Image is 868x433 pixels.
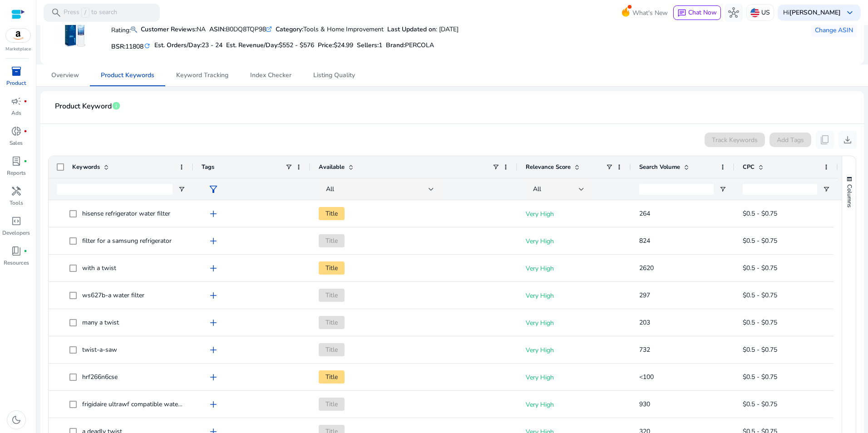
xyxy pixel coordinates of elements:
[208,208,219,219] span: add
[386,41,404,49] span: Brand
[313,72,355,79] span: Listing Quality
[639,400,650,408] span: 930
[526,232,623,251] p: Very High
[789,8,841,17] b: [PERSON_NAME]
[111,41,151,51] h5: BSR:
[719,186,726,193] button: Open Filter Menu
[208,184,219,195] span: filter_alt
[24,99,27,103] span: fiber_manual_record
[526,341,623,359] p: Very High
[7,169,26,177] p: Reports
[750,8,759,17] img: us.svg
[24,159,27,163] span: fiber_manual_record
[319,207,345,220] span: Title
[11,96,22,107] span: campaign
[5,46,31,53] p: Marketplace
[387,25,436,34] b: Last Updated on
[208,344,219,355] span: add
[533,185,541,193] span: All
[639,345,650,354] span: 732
[82,400,233,408] span: frigidaire ultrawf compatible water filter - refrigerator
[743,345,777,354] span: $0.5 - $0.75
[815,25,853,35] span: Change ASIN
[811,23,857,37] button: Change ASIN
[208,263,219,274] span: add
[639,209,650,218] span: 264
[82,373,118,381] span: hrf266n6cse
[845,184,853,207] span: Columns
[639,318,650,327] span: 203
[11,246,22,256] span: book_4
[319,234,345,247] span: Title
[276,25,303,34] b: Category:
[141,25,197,34] b: Customer Reviews:
[226,42,314,49] h5: Est. Revenue/Day:
[209,25,272,34] div: B0DQ8TQP98
[526,205,623,223] p: Very High
[202,41,222,49] span: 23 - 24
[319,370,345,384] span: Title
[111,24,137,35] p: Rating:
[208,399,219,410] span: add
[11,156,22,167] span: lab_profile
[838,131,857,149] button: download
[11,414,22,425] span: dark_mode
[526,259,623,278] p: Very High
[743,184,817,195] input: CPC Filter Input
[526,395,623,414] p: Very High
[11,126,22,137] span: donut_small
[11,66,22,77] span: inventory_2
[677,9,686,18] span: chat
[639,373,654,381] span: <100
[761,5,770,20] p: US
[72,163,100,171] span: Keywords
[639,184,714,195] input: Search Volume Filter Input
[526,368,623,387] p: Very High
[318,42,353,49] h5: Price:
[6,29,30,42] img: amazon.svg
[743,163,755,171] span: CPC
[208,372,219,383] span: add
[386,42,434,49] h5: :
[743,400,777,408] span: $0.5 - $0.75
[209,25,226,34] b: ASIN:
[82,264,116,272] span: with a twist
[639,236,650,245] span: 824
[319,163,345,171] span: Available
[725,4,743,22] button: hub
[208,290,219,301] span: add
[11,186,22,197] span: handyman
[743,291,777,300] span: $0.5 - $0.75
[842,134,853,145] span: download
[143,42,151,50] mat-icon: refresh
[743,236,777,245] span: $0.5 - $0.75
[639,163,680,171] span: Search Volume
[526,163,571,171] span: Relevance Score
[334,41,353,49] span: $24.99
[141,25,206,34] div: NA
[178,186,185,193] button: Open Filter Menu
[743,318,777,327] span: $0.5 - $0.75
[526,286,623,305] p: Very High
[202,163,214,171] span: Tags
[82,318,119,327] span: many a twist
[10,199,23,207] p: Tools
[319,398,345,411] span: Title
[10,139,23,147] p: Sales
[387,25,459,34] div: : [DATE]
[82,345,117,354] span: twist-a-saw
[82,291,144,300] span: ws627b-a water filter
[64,8,117,18] p: Press to search
[24,129,27,133] span: fiber_manual_record
[11,109,21,117] p: Ads
[526,314,623,332] p: Very High
[405,41,434,49] span: PERCOLA
[57,184,173,195] input: Keywords Filter Input
[4,259,29,267] p: Resources
[176,72,228,79] span: Keyword Tracking
[844,7,855,18] span: keyboard_arrow_down
[51,72,79,79] span: Overview
[728,7,739,18] span: hub
[55,98,112,114] span: Product Keyword
[632,5,668,21] span: What's New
